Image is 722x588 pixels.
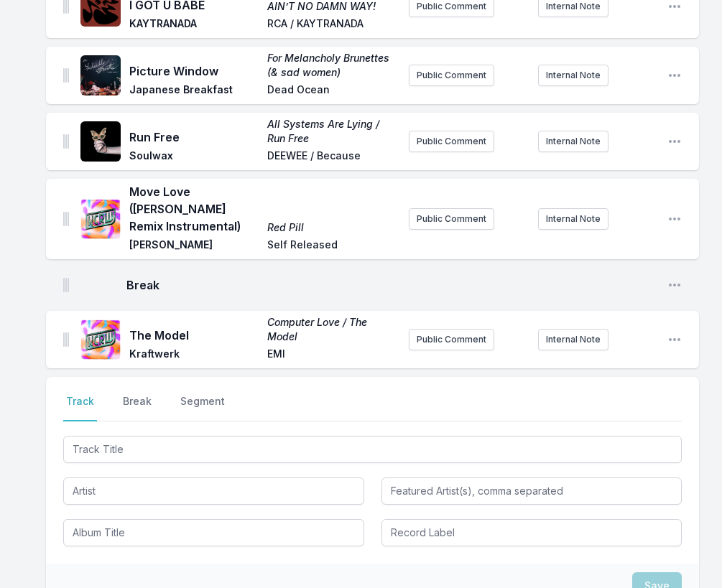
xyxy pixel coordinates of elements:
[409,65,494,86] button: Public Comment
[80,199,121,239] img: Red Pill
[63,134,69,149] img: Drag Handle
[63,436,682,463] input: Track Title
[63,278,69,292] img: Drag Handle
[409,208,494,230] button: Public Comment
[267,17,397,34] span: RCA / KAYTRANADA
[538,329,608,350] button: Internal Note
[129,17,259,34] span: KAYTRANADA
[267,51,397,80] span: For Melancholy Brunettes (& sad women)
[80,319,121,360] img: Computer Love / The Model
[129,183,259,235] span: Move Love ([PERSON_NAME] Remix Instrumental)
[381,477,682,505] input: Featured Artist(s), comma separated
[126,276,656,294] span: Break
[667,134,682,149] button: Open playlist item options
[267,117,397,146] span: All Systems Are Lying / Run Free
[129,149,259,166] span: Soulwax
[63,212,69,226] img: Drag Handle
[267,315,397,344] span: Computer Love / The Model
[129,238,259,255] span: [PERSON_NAME]
[267,149,397,166] span: DEEWEE / Because
[129,129,259,146] span: Run Free
[129,347,259,364] span: Kraftwerk
[667,68,682,83] button: Open playlist item options
[267,220,397,235] span: Red Pill
[538,208,608,230] button: Internal Note
[63,332,69,347] img: Drag Handle
[538,65,608,86] button: Internal Note
[177,394,228,421] button: Segment
[267,347,397,364] span: EMI
[409,329,494,350] button: Public Comment
[63,394,97,421] button: Track
[63,519,364,546] input: Album Title
[120,394,154,421] button: Break
[129,327,259,344] span: The Model
[538,131,608,152] button: Internal Note
[667,278,682,292] button: Open playlist item options
[63,68,69,83] img: Drag Handle
[667,212,682,226] button: Open playlist item options
[409,131,494,152] button: Public Comment
[129,83,259,100] span: Japanese Breakfast
[129,62,259,80] span: Picture Window
[63,477,364,505] input: Artist
[381,519,682,546] input: Record Label
[80,55,121,95] img: For Melancholy Brunettes (& sad women)
[80,121,121,162] img: All Systems Are Lying / Run Free
[267,238,397,255] span: Self Released
[267,83,397,100] span: Dead Ocean
[667,332,682,347] button: Open playlist item options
